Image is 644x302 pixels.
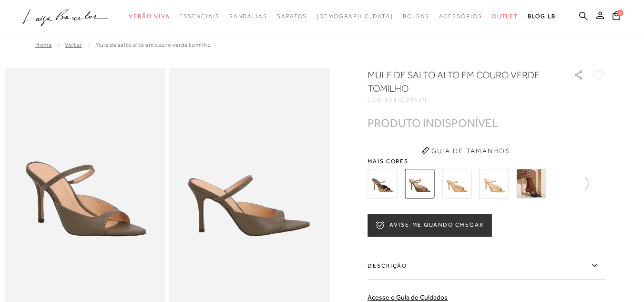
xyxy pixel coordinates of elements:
[368,158,606,164] span: Mais cores
[95,42,211,48] span: MULE DE SALTO ALTO EM COURO VERDE TOMILHO
[403,8,429,25] a: noSubCategoriesText
[368,169,397,198] img: MULE DE SALTO ALTO EM COURO NOBUCK ONÇA
[317,13,393,20] span: [DEMOGRAPHIC_DATA]
[479,169,509,198] img: MULE DE SALTO ALTO EM COURO VERNIZ BEGE ARGILA
[277,8,307,25] a: noSubCategoriesText
[439,8,482,25] a: noSubCategoriesText
[528,8,555,25] a: BLOG LB
[368,293,448,301] a: Acesse o Guia de Cuidados
[179,13,219,20] span: Essenciais
[403,13,429,20] span: Bolsas
[516,169,546,198] img: MULE DE SALTO ALTO EM COURO VERNIZ ESMERALDA
[179,8,219,25] a: noSubCategoriesText
[385,96,427,103] span: 1347000520
[442,169,471,198] img: MULE DE SALTO ALTO EM COURO VERNIZ AREIA
[368,118,498,128] div: PRODUTO INDISPONÍVEL
[617,10,624,16] span: 4
[229,13,267,20] span: Sandálias
[368,97,558,103] div: CÓD:
[277,13,307,20] span: Sapatos
[492,8,519,25] a: noSubCategoriesText
[35,42,51,48] a: Home
[418,143,513,158] button: Guia de Tamanhos
[439,13,482,20] span: Acessórios
[610,10,623,23] button: 4
[65,42,82,48] a: Voltar
[129,13,170,20] span: Verão Viva
[368,68,546,95] h1: MULE DE SALTO ALTO EM COURO VERDE TOMILHO
[405,169,434,198] img: MULE DE SALTO ALTO EM COURO VERDE TOMILHO
[229,8,267,25] a: noSubCategoriesText
[368,214,491,237] button: AVISE-ME QUANDO CHEGAR
[528,13,555,20] span: BLOG LB
[129,8,170,25] a: noSubCategoriesText
[368,252,606,280] label: Descrição
[492,13,519,20] span: Outlet
[317,8,393,25] a: noSubCategoriesText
